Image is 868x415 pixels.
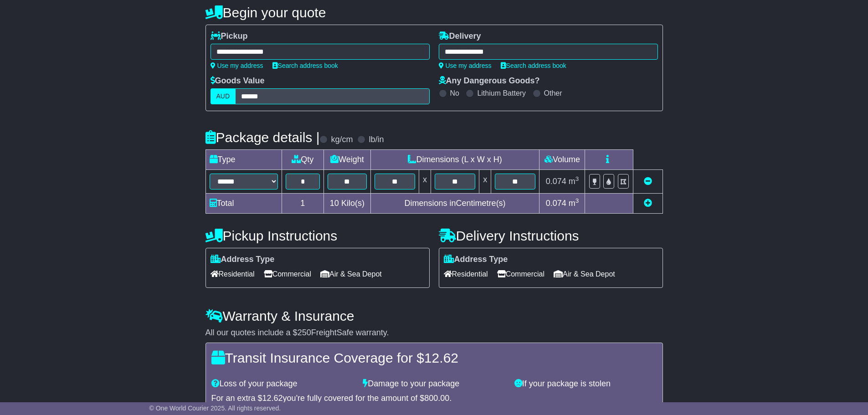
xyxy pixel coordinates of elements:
[262,394,283,403] span: 12.62
[320,267,382,281] span: Air & Sea Depot
[282,194,324,214] td: 1
[439,31,481,41] label: Delivery
[510,379,662,389] div: If your package is stolen
[546,177,566,186] span: 0.074
[544,89,562,97] label: Other
[450,89,459,97] label: No
[205,130,320,145] h4: Package details |
[211,62,263,69] a: Use my address
[205,150,282,170] td: Type
[444,267,488,281] span: Residential
[211,267,255,281] span: Residential
[149,405,281,412] span: © One World Courier 2025. All rights reserved.
[211,255,275,265] label: Address Type
[324,150,371,170] td: Weight
[331,135,353,145] label: kg/cm
[264,267,311,281] span: Commercial
[205,5,663,20] h4: Begin your quote
[644,177,652,186] a: Remove this item
[272,62,338,69] a: Search address book
[539,150,585,170] td: Volume
[444,255,508,265] label: Address Type
[211,350,657,365] h4: Transit Insurance Coverage for $
[501,62,566,69] a: Search address book
[546,199,566,208] span: 0.074
[424,350,458,365] span: 12.62
[554,267,615,281] span: Air & Sea Depot
[370,194,539,214] td: Dimensions in Centimetre(s)
[205,328,663,338] div: All our quotes include a $ FreightSafe warranty.
[211,394,657,404] div: For an extra $ you're fully covered for the amount of $ .
[439,228,663,243] h4: Delivery Instructions
[207,379,359,389] div: Loss of your package
[324,194,371,214] td: Kilo(s)
[211,76,265,86] label: Goods Value
[419,170,431,194] td: x
[370,150,539,170] td: Dimensions (L x W x H)
[644,199,652,208] a: Add new item
[575,197,579,204] sup: 3
[497,267,544,281] span: Commercial
[282,150,324,170] td: Qty
[358,379,510,389] div: Damage to your package
[205,194,282,214] td: Total
[575,175,579,182] sup: 3
[569,177,579,186] span: m
[205,308,663,323] h4: Warranty & Insurance
[439,62,492,69] a: Use my address
[211,88,236,104] label: AUD
[211,31,248,41] label: Pickup
[479,170,491,194] td: x
[477,89,526,97] label: Lithium Battery
[569,199,579,208] span: m
[424,394,449,403] span: 800.00
[369,135,384,145] label: lb/in
[298,328,311,337] span: 250
[439,76,540,86] label: Any Dangerous Goods?
[330,199,339,208] span: 10
[205,228,430,243] h4: Pickup Instructions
